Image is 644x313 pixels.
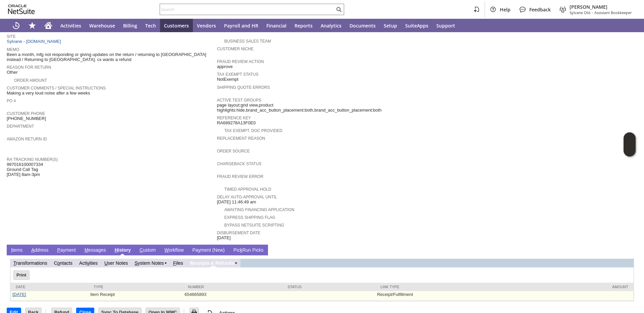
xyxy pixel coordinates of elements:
[7,124,34,129] a: Department
[217,149,250,153] a: Order Source
[135,260,138,266] span: S
[119,19,141,32] a: Billing
[380,19,401,32] a: Setup
[7,39,63,44] a: Sylvane - [DOMAIN_NAME]
[191,247,226,254] a: Payment (New)
[160,5,335,13] input: Search
[294,22,313,29] span: Reports
[123,22,137,29] span: Billing
[321,22,341,29] span: Analytics
[12,21,20,29] svg: Recent Records
[7,34,16,39] a: Site
[7,65,51,70] a: Reason For Return
[7,52,214,62] span: Been a month, mfg not responding or giving updates on the return / returning to [GEOGRAPHIC_DATA]...
[85,19,119,32] a: Warehouse
[16,285,84,289] div: Date
[7,157,58,162] a: RA Tracking Number(s)
[198,247,201,253] span: y
[217,199,256,205] span: [DATE] 11:46:49 am
[217,59,264,64] a: Fraud Review Action
[28,21,36,29] svg: Shortcuts
[193,19,220,32] a: Vendors
[140,247,143,253] span: C
[217,174,264,179] a: Fraud Review Error
[56,19,85,32] a: Activities
[7,86,106,90] a: Customer Comments / Special Instructions
[163,247,185,254] a: Workflow
[217,77,238,82] span: NotExempt
[89,291,183,301] td: Item Receipt
[7,116,46,121] span: [PHONE_NUMBER]
[217,136,265,141] a: Replacement reason
[570,10,590,15] span: Sylvane Old
[7,70,18,75] span: Other
[87,260,89,266] span: v
[164,247,169,253] span: W
[513,285,628,289] div: Amount
[54,260,72,266] a: Contacts
[57,247,60,253] span: P
[405,22,428,29] span: SuiteApps
[164,22,189,29] span: Customers
[94,285,178,289] div: Type
[14,271,29,279] input: Print
[217,85,270,90] a: Shipping Quote Errors
[135,260,164,266] a: System Notes
[266,22,286,29] span: Financial
[141,19,160,32] a: Tech
[335,5,343,13] svg: Search
[287,285,370,289] div: Status
[115,247,118,253] span: H
[240,247,242,253] span: k
[8,5,35,14] svg: logo
[217,120,256,126] span: RA689278A13F0E0
[188,285,277,289] div: Number
[384,22,397,29] span: Setup
[11,247,12,253] span: I
[7,90,90,96] span: Making a very loud noise after a few weeks
[217,103,424,113] span: page layout:grid view,product highlights:hide,brand_acc_button_placement:both,brand_acc_button_pl...
[183,291,282,301] td: 654665893
[104,260,128,266] a: User Notes
[375,291,508,301] td: Receipt/Fulfillment
[529,6,551,13] span: Feedback
[160,19,193,32] a: Customers
[56,247,77,254] a: Payment
[232,247,265,254] a: PickRun Picks
[24,19,40,32] div: Shortcuts
[173,260,176,266] span: F
[12,292,26,297] a: [DATE]
[13,260,16,266] span: T
[224,223,284,228] a: Bypass NetSuite Scripting
[224,39,271,44] a: Business Sales Team
[345,19,380,32] a: Documents
[217,116,251,120] a: Reference Key
[220,19,262,32] a: Payroll and HR
[60,22,81,29] span: Activities
[432,19,459,32] a: Support
[7,162,43,177] span: 997016100007334 Ground Call Tag [DATE] 8am-3pm
[7,111,45,116] a: Customer Phone
[44,21,52,29] svg: Home
[145,22,156,29] span: Tech
[9,247,24,254] a: Items
[113,247,132,254] a: History
[570,4,632,10] span: [PERSON_NAME]
[290,19,317,32] a: Reports
[217,162,262,166] a: Chargeback Status
[224,128,282,133] a: Tax Exempt. Doc Provided
[401,19,432,32] a: SuiteApps
[350,22,376,29] span: Documents
[13,260,47,266] a: Transformations
[594,10,632,15] span: Assistant Bookkeeper
[624,145,636,157] span: Oracle Guided Learning Widget. To move around, please hold and drag
[224,187,271,192] a: Timed Approval Hold
[500,6,511,13] span: Help
[217,235,231,241] span: [DATE]
[217,195,277,199] a: Delay Auto-Approval Until
[7,137,47,141] a: Amazon Return ID
[217,47,254,51] a: Customer Niche
[217,72,259,77] a: Tax Exempt Status
[57,260,60,266] span: o
[190,260,193,266] span: R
